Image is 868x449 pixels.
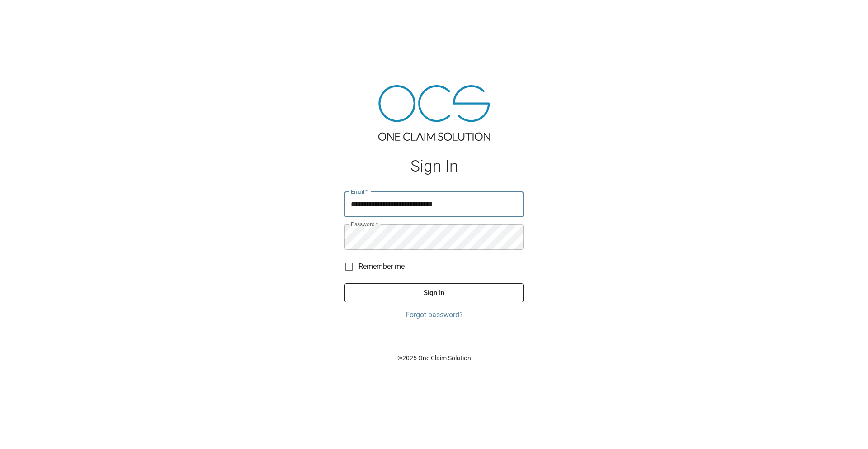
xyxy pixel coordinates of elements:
label: Password [351,220,378,228]
p: © 2025 One Claim Solution [344,353,524,363]
label: Email [351,188,368,196]
button: Sign In [344,283,524,302]
img: ocs-logo-white-transparent.png [11,5,47,24]
span: Remember me [359,261,405,272]
img: ocs-logo-tra.png [378,85,490,141]
a: Forgot password? [344,310,524,320]
h1: Sign In [344,157,524,176]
